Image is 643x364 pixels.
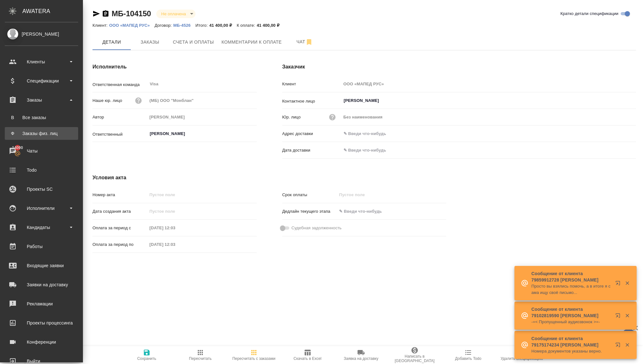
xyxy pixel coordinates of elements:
div: AWATERA [22,5,83,18]
button: Пересчитать [174,346,227,364]
span: Скачать в Excel [293,356,321,361]
p: Контактное лицо [282,98,341,104]
p: ООО «МАПЕД РУС» [109,23,154,28]
div: Заявки на доставку [5,280,78,289]
button: Пересчитать с заказами [227,346,281,364]
span: Заказы [135,38,165,46]
p: Срок оплаты [282,192,337,198]
p: Ответственный [92,131,147,138]
div: [PERSON_NAME] [5,31,78,38]
a: Рекламации [2,296,81,312]
div: Заказы физ. лиц [8,130,75,137]
button: Open [253,133,255,134]
span: Комментарии к оплате [222,38,282,46]
span: Кратко детали спецификации [560,11,618,17]
svg: Отписаться [305,38,313,46]
button: Скопировать ссылку [102,10,109,18]
input: Пустое поле [341,112,636,122]
span: 14090 [8,145,27,151]
div: Клиенты [5,57,78,67]
p: Клиент: [92,23,109,28]
a: ВВсе заказы [5,111,78,124]
span: Написать в [GEOGRAPHIC_DATA] [392,354,438,363]
p: Сообщение от клиента 79859912728 [PERSON_NAME] [531,270,611,283]
a: Проекты SC [2,181,81,197]
div: Работы [5,242,78,251]
span: Удалить спецификацию [500,356,543,361]
a: Работы [2,239,81,254]
span: Пересчитать [189,356,212,361]
a: Конференции [2,334,81,350]
div: Исполнители [5,203,78,213]
div: Чаты [5,146,78,156]
p: 41 400,00 ₽ [257,23,284,28]
input: ✎ Введи что-нибудь [337,207,393,216]
button: Скачать в Excel [281,346,334,364]
button: Не оплачена [159,11,188,17]
button: Открыть в новой вкладке [611,277,627,292]
div: Рекламации [5,299,78,309]
h4: Заказчик [282,63,636,71]
div: Конференции [5,337,78,347]
input: Пустое поле [147,112,257,122]
div: Кандидаты [5,223,78,232]
p: Дедлайн текущего этапа [282,208,337,215]
p: Адрес доставки [282,131,341,137]
button: Закрыть [621,313,634,318]
input: Пустое поле [147,190,257,199]
span: Сохранить [137,356,156,361]
h4: Исполнитель [92,63,257,71]
a: Входящие заявки [2,258,81,274]
input: Пустое поле [147,96,257,105]
button: Сохранить [120,346,174,364]
div: Входящие заявки [5,261,78,270]
a: Проекты процессинга [2,315,81,331]
a: МБ-104150 [112,9,151,18]
p: Номер акта [92,192,147,198]
div: Не оплачена [156,10,196,18]
p: 41 400,00 ₽ [209,23,237,28]
span: Детали [96,38,127,46]
a: 14090Чаты [2,143,81,159]
span: Заявка на доставку [344,356,378,361]
p: Сообщение от клиента 79102819590 [PERSON_NAME] [531,306,611,319]
div: Проекты SC [5,184,78,194]
p: Клиент [282,81,341,87]
p: Оплата за период с [92,225,147,231]
a: Todo [2,162,81,178]
p: Ответственная команда [92,82,147,88]
p: К оплате: [237,23,257,28]
h4: Условия акта [92,174,446,182]
button: Открыть в новой вкладке [611,309,627,325]
div: Все заказы [8,114,75,121]
p: Дата создания акта [92,208,147,215]
input: Пустое поле [337,190,393,199]
input: Пустое поле [341,79,636,89]
p: Дата доставки [282,147,341,153]
span: Счета и оплаты [173,38,214,46]
button: Написать в [GEOGRAPHIC_DATA] [388,346,441,364]
p: МБ-4526 [173,23,195,28]
input: ✎ Введи что-нибудь [341,146,397,155]
button: Заявка на доставку [334,346,388,364]
p: Просто вы взялись помочь, а в итоге я сама ищу своё письмо... [531,283,611,296]
p: Номера документов указаны верно. [531,348,611,354]
button: Добавить Todo [441,346,495,364]
input: Пустое поле [147,207,203,216]
p: Юр. лицо [282,114,301,120]
p: -=< Пропущенный аудиозвонок >=- [531,319,611,325]
input: Пустое поле [147,223,203,232]
a: МБ-4526 [173,22,195,28]
button: Закрыть [621,342,634,348]
button: Удалить спецификацию [495,346,549,364]
a: Заявки на доставку [2,277,81,293]
div: Заказы [5,95,78,105]
div: Todo [5,165,78,175]
input: ✎ Введи что-нибудь [341,129,636,138]
p: Автор [92,114,147,120]
input: Пустое поле [147,240,203,249]
a: ООО «МАПЕД РУС» [109,22,154,28]
button: Скопировать ссылку для ЯМессенджера [92,10,100,18]
p: Наше юр. лицо [92,97,122,104]
button: Open [632,100,634,101]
